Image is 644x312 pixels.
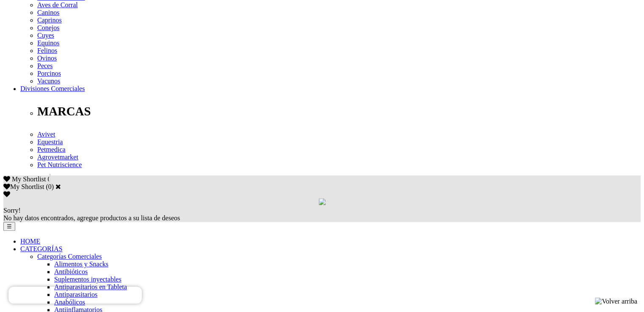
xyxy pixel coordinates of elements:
[48,183,52,190] label: 0
[54,260,108,268] a: Alimentos y Snacks
[37,62,53,69] a: Peces
[20,238,40,245] a: HOME
[37,55,57,62] a: Ovinos
[54,283,127,290] a: Antiparasitarios en Tableta
[20,245,63,252] a: CATEGORÍAS
[46,183,54,190] span: ( )
[12,175,46,183] span: My Shortlist
[595,298,637,305] img: Volver arriba
[3,222,15,231] button: ☰
[3,207,641,222] div: No hay datos encontrados, agregue productos a su lista de deseos
[54,268,88,275] a: Antibióticos
[37,253,102,260] a: Categorías Comerciales
[37,70,61,77] a: Porcinos
[37,153,78,161] a: Agrovetmarket
[55,183,61,190] a: Cerrar
[3,207,21,214] span: Sorry!
[37,16,62,24] a: Caprinos
[8,287,142,304] iframe: Brevo live chat
[20,85,85,92] a: Divisiones Comerciales
[37,47,57,54] a: Felinos
[37,77,60,85] a: Vacunos
[37,1,78,8] a: Aves de Corral
[37,9,59,16] a: Caninos
[3,183,44,190] label: My Shortlist
[319,198,326,205] img: loading.gif
[37,138,63,145] a: Equestria
[37,32,54,39] a: Cuyes
[37,39,59,47] a: Equinos
[37,104,641,118] p: MARCAS
[37,24,59,31] a: Conejos
[54,276,122,283] a: Suplementos inyectables
[37,131,55,138] a: Avivet
[37,146,66,153] a: Petmedica
[37,161,82,168] a: Pet Nutriscience
[47,175,51,183] span: 0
